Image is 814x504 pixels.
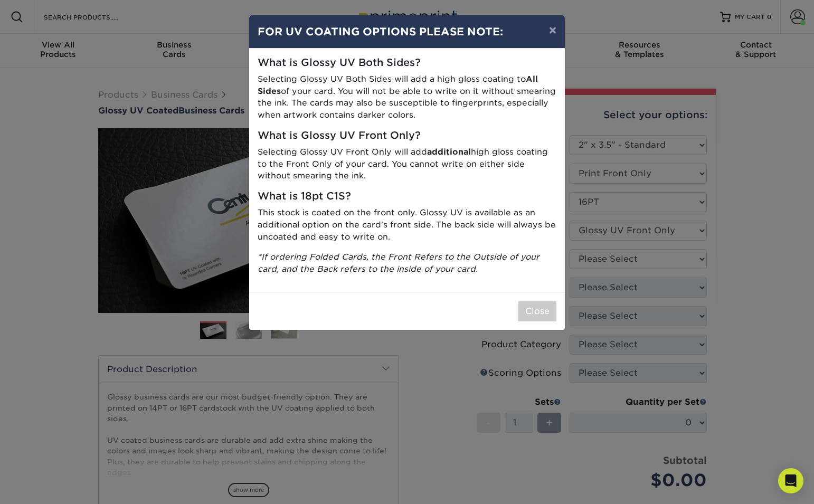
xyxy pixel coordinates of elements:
h5: What is Glossy UV Both Sides? [258,57,556,69]
strong: additional [427,147,471,157]
div: Open Intercom Messenger [778,468,803,493]
p: This stock is coated on the front only. Glossy UV is available as an additional option on the car... [258,207,556,243]
i: *If ordering Folded Cards, the Front Refers to the Outside of your card, and the Back refers to t... [258,252,539,274]
h5: What is Glossy UV Front Only? [258,130,556,142]
button: Close [518,301,556,321]
p: Selecting Glossy UV Both Sides will add a high gloss coating to of your card. You will not be abl... [258,73,556,121]
strong: All Sides [258,74,538,96]
h4: FOR UV COATING OPTIONS PLEASE NOTE: [258,24,556,40]
h5: What is 18pt C1S? [258,191,556,203]
button: × [541,15,565,45]
p: Selecting Glossy UV Front Only will add high gloss coating to the Front Only of your card. You ca... [258,146,556,182]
